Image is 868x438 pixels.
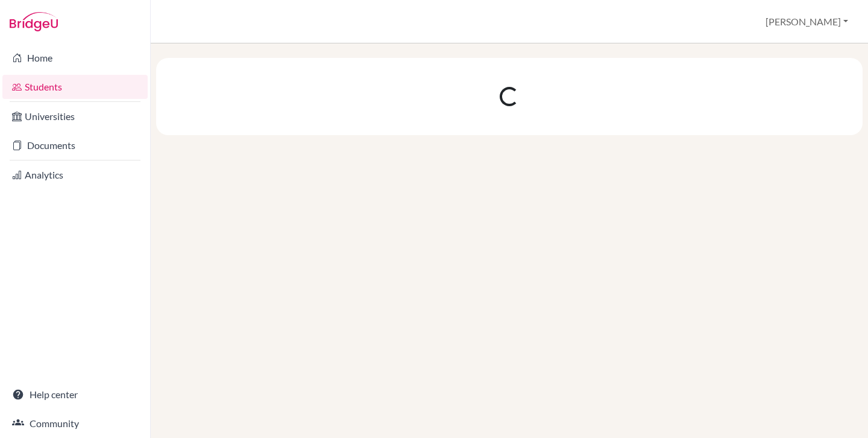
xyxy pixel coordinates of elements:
a: Documents [2,133,148,157]
a: Home [2,46,148,70]
button: [PERSON_NAME] [760,10,854,33]
a: Help center [2,382,148,407]
a: Community [2,411,148,436]
img: Bridge-U [10,12,58,31]
a: Students [2,75,148,99]
a: Universities [2,104,148,129]
a: Analytics [2,163,148,187]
